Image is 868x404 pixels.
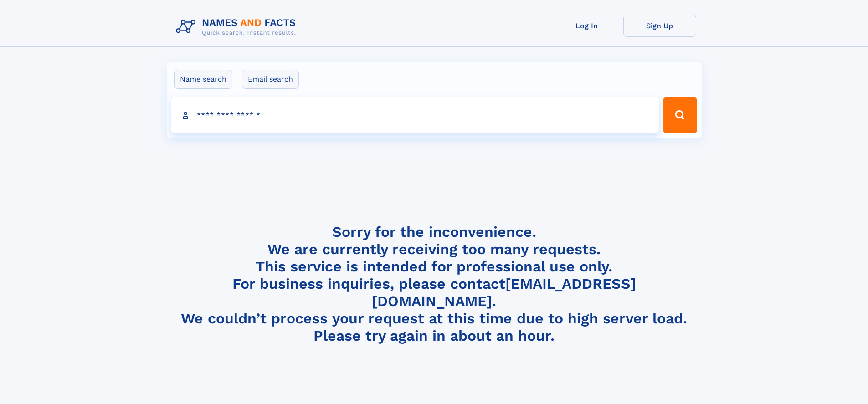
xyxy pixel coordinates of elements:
[242,70,299,89] label: Email search
[663,97,697,133] button: Search Button
[174,70,232,89] label: Name search
[172,223,696,345] h4: Sorry for the inconvenience. We are currently receiving too many requests. This service is intend...
[171,97,659,133] input: search input
[623,15,696,37] a: Sign Up
[550,15,623,37] a: Log In
[172,15,303,39] img: Logo Names and Facts
[372,275,636,310] a: [EMAIL_ADDRESS][DOMAIN_NAME]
